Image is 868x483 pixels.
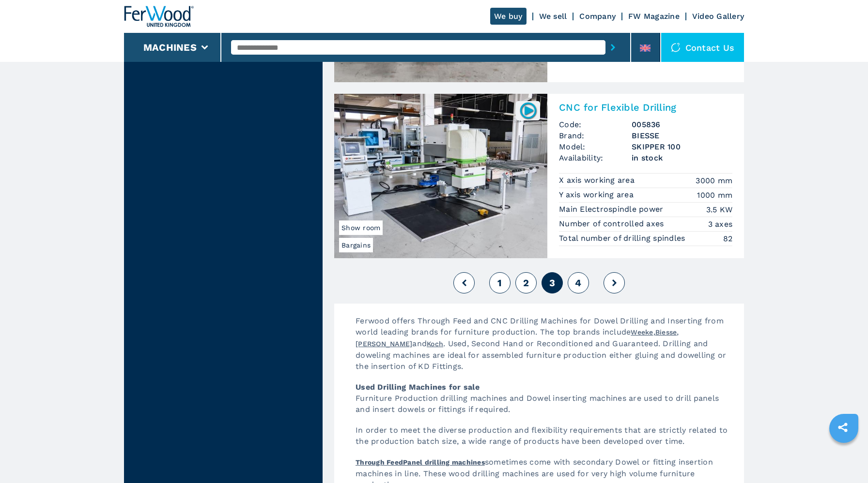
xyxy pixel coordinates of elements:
a: CNC for Flexible Drilling BIESSE SKIPPER 100BargainsShow room005836CNC for Flexible DrillingCode:... [334,94,744,258]
p: In order to meet the diverse production and flexibility requirements that are strictly related to... [346,424,744,456]
img: 005836 [519,101,538,120]
a: Through Feed [356,458,403,466]
span: 1 [497,277,502,289]
a: FW Magazine [628,12,680,21]
span: 3 [549,277,555,289]
h3: SKIPPER 100 [632,141,732,152]
a: Koch [427,340,443,348]
p: Furniture Production drilling machines and Dowel inserting machines are used to drill panels and ... [346,381,744,424]
button: submit-button [605,36,620,59]
span: 2 [523,277,529,289]
button: 2 [515,272,537,293]
h3: BIESSE [632,130,732,141]
img: CNC for Flexible Drilling BIESSE SKIPPER 100 [334,94,547,258]
span: Brand: [559,130,632,141]
span: Code: [559,119,632,130]
a: Weeke [631,328,653,336]
strong: Used Drilling Machines for sale [356,382,480,392]
h2: CNC for Flexible Drilling [559,102,732,113]
a: Biesse [655,328,677,336]
a: We buy [490,8,527,25]
img: Ferwood [124,6,194,27]
a: Panel drilling machines [403,458,485,466]
em: 3 axes [708,219,733,230]
a: sharethis [831,415,855,439]
span: 4 [575,277,581,289]
p: Y axis working area [559,190,636,200]
span: Show room [339,220,383,235]
p: Total number of drilling spindles [559,233,688,244]
em: 82 [723,233,733,244]
em: 3000 mm [696,175,732,186]
p: Number of controlled axes [559,219,666,229]
a: [PERSON_NAME] [356,340,412,348]
button: 4 [568,272,589,293]
em: 1000 mm [697,190,732,201]
p: Main Electrospindle power [559,204,666,215]
span: Model: [559,141,632,152]
p: X axis working area [559,175,637,186]
button: 1 [489,272,511,293]
iframe: Chat [827,439,861,476]
div: Contact us [661,33,744,62]
span: Bargains [339,238,373,252]
button: 3 [542,272,563,293]
button: Machines [143,42,197,53]
a: Video Gallery [692,12,744,21]
span: in stock [632,152,732,163]
p: Ferwood offers Through Feed and CNC Drilling Machines for Dowel Drilling and Inserting from world... [346,315,744,381]
a: We sell [539,12,567,21]
span: Availability: [559,152,632,163]
img: Contact us [671,43,681,52]
em: 3.5 KW [706,204,733,215]
h3: 005836 [632,119,732,130]
a: Company [579,12,616,21]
